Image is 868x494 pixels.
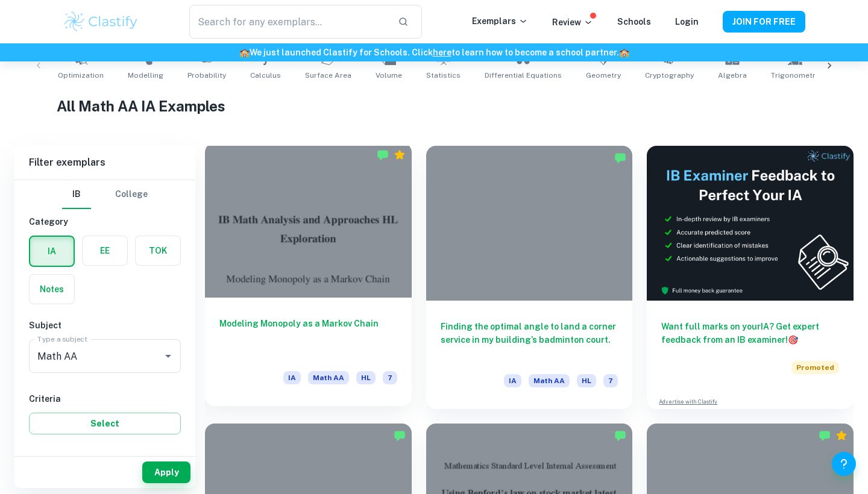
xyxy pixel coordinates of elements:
[472,14,528,28] p: Exemplars
[723,11,805,33] button: JOIN FOR FREE
[647,146,854,301] img: Thumbnail
[426,146,633,409] a: Finding the optimal angle to land a corner service in my building’s badminton court.IAMath AAHL7
[83,236,127,265] button: EE
[504,374,521,387] span: IA
[205,146,412,409] a: Modeling Monopoly as a Markov ChainIAMath AAHL7
[394,149,406,161] div: Premium
[619,48,629,57] span: 🏫
[305,70,351,81] span: Surface Area
[62,180,148,209] div: Filter type choice
[63,10,139,34] img: Clastify logo
[771,70,819,81] span: Trigonometry
[614,152,626,164] img: Marked
[552,16,593,29] p: Review
[617,17,651,27] a: Schools
[250,70,281,81] span: Calculus
[675,17,699,27] a: Login
[128,70,163,81] span: Modelling
[433,48,451,57] a: here
[2,46,866,59] h6: We just launched Clastify for Schools. Click to learn how to become a school partner.
[832,452,856,476] button: Help and Feedback
[661,320,839,346] h6: Want full marks on your IA ? Get expert feedback from an IB examiner!
[30,275,74,304] button: Notes
[14,146,195,180] h6: Filter exemplars
[791,361,839,374] span: Promoted
[58,70,104,81] span: Optimization
[718,70,747,81] span: Algebra
[29,449,181,462] h6: Grade
[819,430,831,442] img: Marked
[115,180,148,209] button: College
[239,48,250,57] span: 🏫
[37,334,87,344] label: Type a subject
[376,70,402,81] span: Volume
[62,180,91,209] button: IB
[645,70,694,81] span: Cryptography
[308,371,349,384] span: Math AA
[577,374,596,387] span: HL
[136,236,180,265] button: TOK
[377,149,389,161] img: Marked
[659,398,717,406] a: Advertise with Clastify
[219,317,397,357] h6: Modeling Monopoly as a Markov Chain
[647,146,854,409] a: Want full marks on yourIA? Get expert feedback from an IB examiner!PromotedAdvertise with Clastify
[29,215,181,228] h6: Category
[356,371,376,384] span: HL
[57,95,812,117] h1: All Math AA IA Examples
[29,319,181,332] h6: Subject
[485,70,562,81] span: Differential Equations
[142,461,190,483] button: Apply
[788,335,798,345] span: 🎯
[189,5,388,39] input: Search for any exemplars...
[426,70,461,81] span: Statistics
[835,430,848,442] div: Premium
[187,70,226,81] span: Probability
[29,392,181,405] h6: Criteria
[614,430,626,442] img: Marked
[383,371,397,384] span: 7
[30,237,74,266] button: IA
[29,413,181,434] button: Select
[441,320,618,360] h6: Finding the optimal angle to land a corner service in my building’s badminton court.
[586,70,621,81] span: Geometry
[394,430,406,442] img: Marked
[160,348,177,364] button: Open
[529,374,570,387] span: Math AA
[283,371,301,384] span: IA
[603,374,618,387] span: 7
